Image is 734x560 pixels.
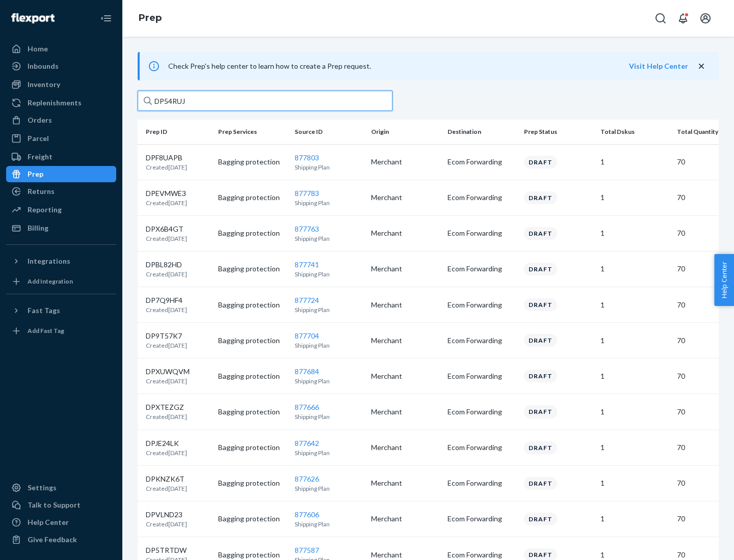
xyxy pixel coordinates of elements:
p: 1 [600,335,669,346]
p: Bagging protection [218,264,286,274]
button: Open account menu [695,8,716,29]
p: Bagging protection [218,371,286,381]
p: Merchant [371,514,439,524]
ol: breadcrumbs [130,4,170,33]
div: Freight [28,152,53,162]
p: DPXUWQVM [146,367,190,377]
p: Shipping Plan [295,377,363,385]
button: Visit Help Center [629,61,688,71]
div: Settings [28,483,57,493]
div: Billing [28,223,48,233]
div: Parcel [28,133,49,144]
div: Prep [28,169,43,179]
p: 1 [600,264,669,274]
p: Bagging protection [218,300,286,310]
a: Prep [139,12,162,23]
a: Inventory [6,76,116,93]
p: DPBL82HD [146,260,187,270]
p: Merchant [371,192,439,203]
span: Help Center [714,254,734,306]
button: Integrations [6,253,116,269]
p: DPKNZK6T [146,474,187,484]
p: DPJE24LK [146,438,187,449]
p: Ecom Forwarding [448,157,516,167]
p: Shipping Plan [295,449,363,457]
a: Prep [6,166,116,182]
th: Destination [443,120,520,144]
p: Shipping Plan [295,163,363,172]
a: 877704 [295,331,319,340]
a: 877606 [295,510,319,519]
a: Help Center [6,514,116,530]
p: 1 [600,192,669,203]
p: Ecom Forwarding [448,264,516,274]
a: 877724 [295,296,319,304]
p: Ecom Forwarding [448,407,516,417]
p: Bagging protection [218,407,286,417]
div: Talk to Support [28,500,81,510]
a: Inbounds [6,58,116,74]
div: Draft [524,191,557,204]
div: Orders [28,115,52,125]
div: Draft [524,298,557,311]
p: Shipping Plan [295,234,363,243]
th: Prep Status [520,120,596,144]
p: Merchant [371,407,439,417]
div: Reporting [28,205,62,215]
a: 877783 [295,189,319,198]
p: Merchant [371,264,439,274]
p: DPF8UAPB [146,153,187,163]
p: Ecom Forwarding [448,514,516,524]
p: Merchant [371,335,439,346]
img: Flexport logo [11,13,55,23]
div: Draft [524,334,557,347]
a: 877626 [295,474,319,483]
p: 1 [600,514,669,524]
p: Shipping Plan [295,520,363,528]
p: DPX6B4GT [146,224,187,234]
p: Shipping Plan [295,341,363,350]
p: DP9T57K7 [146,331,187,341]
th: Total Dskus [596,120,673,144]
a: 877803 [295,153,319,162]
p: Shipping Plan [295,270,363,278]
p: Shipping Plan [295,305,363,314]
p: DPEVMWE3 [146,188,187,199]
p: Merchant [371,371,439,381]
p: Bagging protection [218,478,286,488]
p: Bagging protection [218,442,286,453]
p: DP7Q9HF4 [146,295,187,305]
p: Shipping Plan [295,199,363,207]
div: Add Fast Tag [28,326,64,335]
p: Bagging protection [218,550,286,560]
p: Ecom Forwarding [448,300,516,310]
a: Settings [6,480,116,496]
a: Talk to Support [6,497,116,513]
div: Draft [524,370,557,382]
a: Replenishments [6,95,116,111]
p: Bagging protection [218,335,286,346]
a: 877741 [295,260,319,269]
p: 1 [600,407,669,417]
div: Replenishments [28,98,82,108]
div: Draft [524,156,557,169]
div: Inbounds [28,61,59,71]
p: Created [DATE] [146,520,187,528]
div: Draft [524,477,557,490]
p: Merchant [371,228,439,238]
a: 877587 [295,546,319,554]
a: Freight [6,149,116,165]
p: Bagging protection [218,192,286,203]
p: Shipping Plan [295,484,363,493]
p: 1 [600,550,669,560]
a: Parcel [6,130,116,147]
a: Reporting [6,202,116,218]
p: DPVLND23 [146,510,187,520]
button: Open Search Box [650,8,671,29]
div: Home [28,44,48,54]
button: Close Navigation [96,8,116,29]
p: 1 [600,371,669,381]
p: Bagging protection [218,228,286,238]
div: Inventory [28,79,60,90]
p: Merchant [371,300,439,310]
